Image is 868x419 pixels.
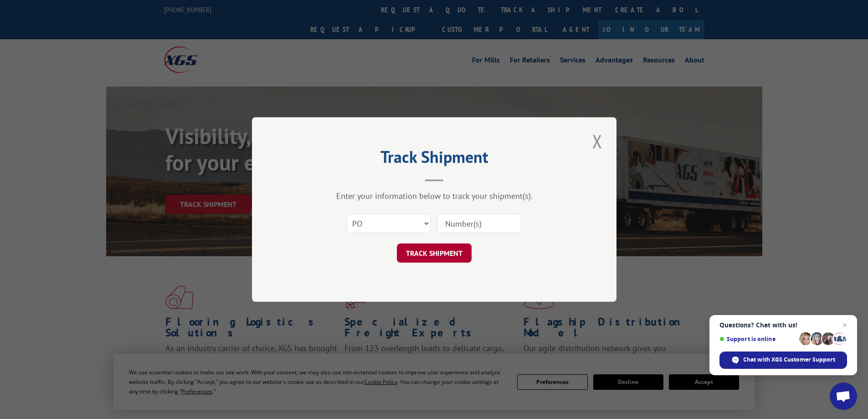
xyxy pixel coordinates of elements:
[719,336,796,342] span: Support is online
[743,356,835,364] span: Chat with XGS Customer Support
[298,191,571,201] div: Enter your information below to track your shipment(s).
[298,150,571,168] h2: Track Shipment
[437,214,521,233] input: Number(s)
[397,243,472,263] button: TRACK SHIPMENT
[830,383,857,410] a: Open chat
[590,129,605,154] button: Close modal
[719,352,847,369] span: Chat with XGS Customer Support
[719,321,847,329] span: Questions? Chat with us!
